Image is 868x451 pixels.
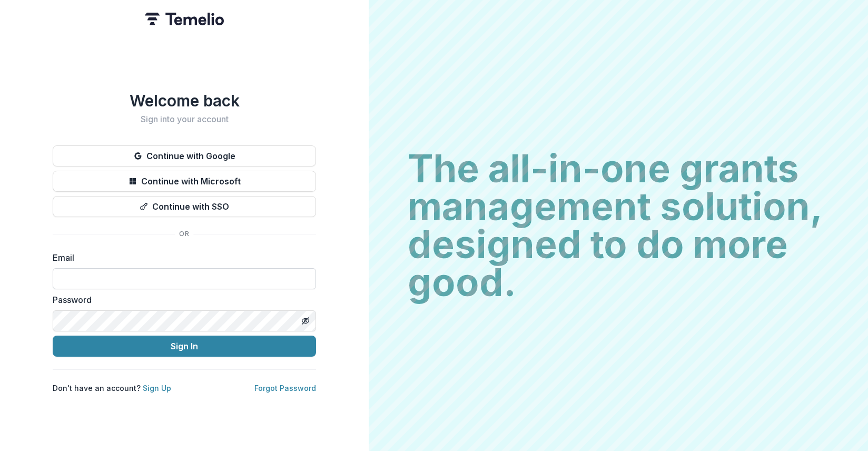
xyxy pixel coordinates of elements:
h1: Welcome back [53,91,316,110]
label: Password [53,293,310,306]
a: Forgot Password [254,384,316,393]
h2: Sign into your account [53,114,316,124]
button: Continue with SSO [53,196,316,217]
label: Email [53,251,310,264]
button: Sign In [53,336,316,357]
button: Toggle password visibility [297,312,314,329]
a: Sign Up [143,384,171,393]
img: Temelio [145,13,224,25]
button: Continue with Microsoft [53,171,316,192]
p: Don't have an account? [53,383,171,394]
button: Continue with Google [53,145,316,166]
